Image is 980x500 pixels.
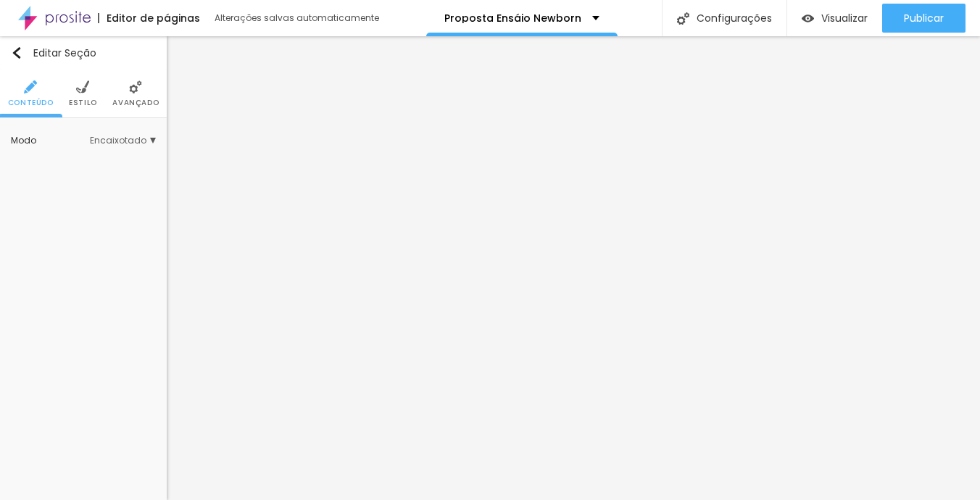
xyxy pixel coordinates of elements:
[129,80,142,93] img: Icone
[90,136,156,145] span: Encaixotado
[444,13,581,23] p: Proposta Ensáio Newborn
[787,4,882,33] button: Visualizar
[11,47,22,59] img: Icone
[821,12,868,24] span: Visualizar
[76,80,89,93] img: Icone
[112,99,159,107] span: Avançado
[69,99,97,107] span: Estilo
[98,13,200,23] div: Editor de páginas
[8,99,54,107] span: Conteúdo
[215,14,381,22] div: Alterações salvas automaticamente
[11,47,96,59] div: Editar Seção
[904,12,944,24] span: Publicar
[802,12,814,25] img: view-1.svg
[24,80,37,93] img: Icone
[167,36,980,500] iframe: Editor
[11,136,90,145] div: Modo
[677,12,689,25] img: Icone
[882,4,966,33] button: Publicar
